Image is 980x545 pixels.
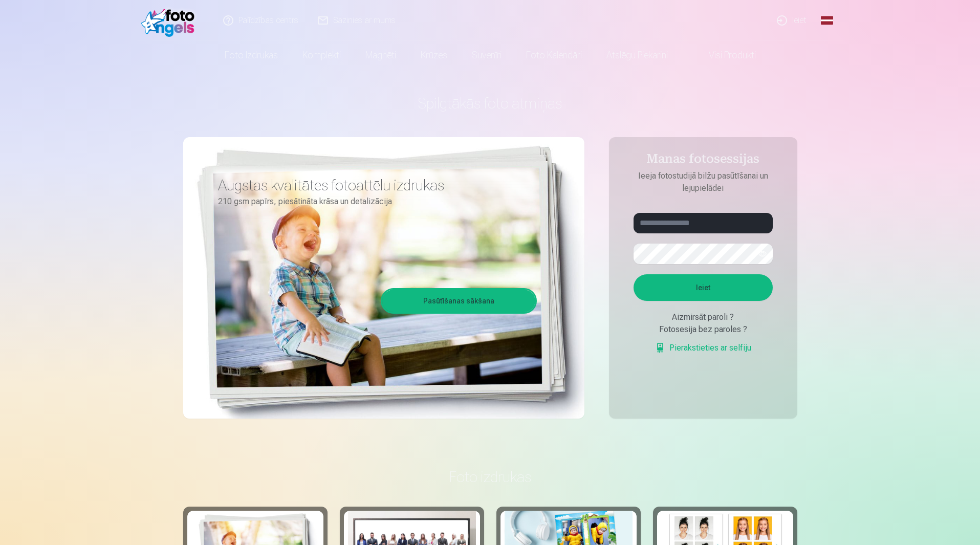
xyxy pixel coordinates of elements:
a: Visi produkti [680,41,768,70]
h1: Spilgtākās foto atmiņas [183,94,797,113]
a: Komplekti [290,41,353,70]
div: Aizmirsāt paroli ? [634,311,773,323]
a: Suvenīri [460,41,514,70]
a: Pierakstieties ar selfiju [655,342,751,354]
h4: Manas fotosessijas [623,151,783,170]
a: Magnēti [353,41,408,70]
a: Pasūtīšanas sākšana [382,290,535,312]
p: 210 gsm papīrs, piesātināta krāsa un detalizācija [218,194,529,209]
h3: Foto izdrukas [191,468,789,486]
a: Foto izdrukas [212,41,290,70]
div: Fotosesija bez paroles ? [634,323,773,336]
a: Foto kalendāri [514,41,594,70]
a: Atslēgu piekariņi [594,41,680,70]
p: Ieeja fotostudijā bilžu pasūtīšanai un lejupielādei [623,170,783,194]
button: Ieiet [634,274,773,301]
h3: Augstas kvalitātes fotoattēlu izdrukas [218,176,529,194]
a: Krūzes [408,41,460,70]
img: /fa1 [141,4,200,37]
